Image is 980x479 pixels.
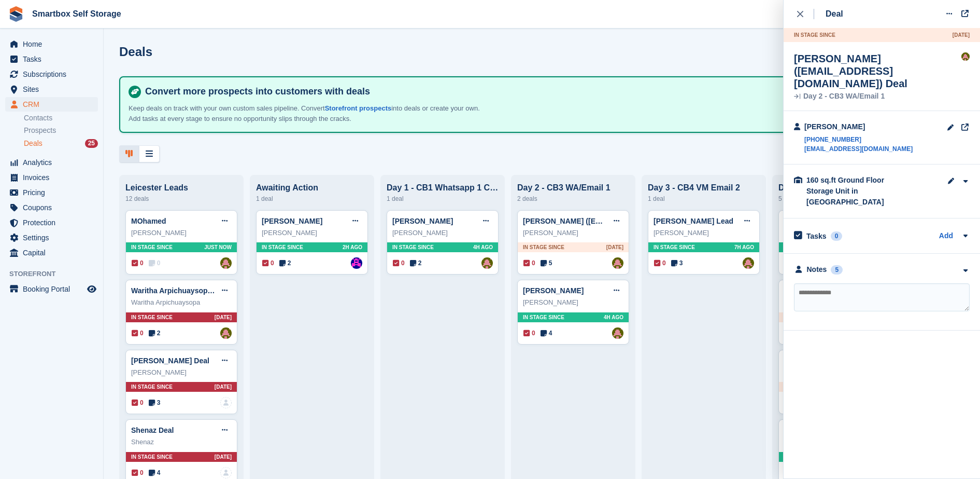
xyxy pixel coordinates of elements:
a: Prospects [24,125,98,136]
a: menu [5,155,98,170]
span: 0 [132,329,144,338]
a: [PHONE_NUMBER] [804,135,913,144]
img: Sam Austin [351,257,362,269]
a: Contacts [24,113,98,123]
a: menu [5,170,98,185]
span: 2 [410,258,422,268]
a: menu [5,67,98,81]
div: [PERSON_NAME] [804,121,913,132]
div: Waritha Arpichuaysopa [131,297,232,308]
div: 5 deals [778,193,890,205]
span: Booking Portal [23,282,85,296]
span: [DATE] [215,313,232,321]
div: Day 6 - CB5 Whatsapp 2 Offer [778,183,890,193]
span: 2H AGO [343,243,362,251]
span: 0 [393,258,405,268]
span: [DATE] [953,31,970,39]
span: Prospects [24,126,56,135]
span: 4H AGO [473,243,493,251]
h4: Convert more prospects into customers with deals [141,86,955,98]
p: Keep deals on track with your own custom sales pipeline. Convert into deals or create your own. A... [129,103,491,124]
div: 160 sq.ft Ground Floor Storage Unit in [GEOGRAPHIC_DATA] [806,175,910,208]
span: 4 [541,329,552,338]
span: Coupons [23,200,85,215]
div: Deal [826,8,843,20]
span: 0 [523,329,535,338]
span: In stage since [523,313,564,321]
span: 4H AGO [604,313,623,321]
a: [PERSON_NAME] [262,217,322,225]
a: menu [5,185,98,200]
div: Leicester Leads [125,183,237,193]
a: [PERSON_NAME] [392,217,453,225]
span: Capital [23,245,85,260]
span: 2 [149,329,161,338]
div: Day 2 - CB3 WA/Email 1 [794,93,961,100]
img: stora-icon-8386f47178a22dfd0bd8f6a31ec36ba5ce8667c1dd55bd0f319d3a0aa187defe.svg [8,6,24,22]
a: [PERSON_NAME] Lead [654,217,733,225]
a: menu [5,52,98,66]
h1: Deals [119,45,152,59]
div: Day 3 - CB4 VM Email 2 [648,183,760,193]
span: Deals [24,139,42,148]
img: Alex Selenitsas [743,257,754,269]
span: Pricing [23,185,85,200]
img: Alex Selenitsas [220,327,232,339]
a: Shenaz Deal [131,426,174,434]
span: 0 [132,468,144,477]
a: menu [5,200,98,215]
div: [PERSON_NAME] [131,367,232,378]
a: [PERSON_NAME] [523,286,584,295]
div: 12 deals [125,193,237,205]
img: Alex Selenitsas [961,52,970,61]
div: [PERSON_NAME] ([EMAIL_ADDRESS][DOMAIN_NAME]) Deal [794,52,961,90]
div: Day 2 - CB3 WA/Email 1 [517,183,629,193]
span: 0 [654,258,666,268]
span: In stage since [262,243,303,251]
a: Alex Selenitsas [220,257,232,269]
span: Sites [23,82,85,97]
div: [PERSON_NAME] [654,228,754,238]
span: Invoices [23,170,85,185]
span: 0 [523,258,535,268]
span: Subscriptions [23,67,85,81]
span: In stage since [523,243,564,251]
a: menu [5,230,98,245]
span: 0 [149,258,161,268]
a: Preview store [86,283,98,295]
a: menu [5,215,98,230]
div: 0 [831,231,843,241]
div: 25 [85,139,98,148]
span: In stage since [131,313,173,321]
img: deal-assignee-blank [220,467,232,478]
div: [PERSON_NAME] [131,228,232,238]
span: 3 [671,258,683,268]
span: [DATE] [606,243,623,251]
span: Protection [23,215,85,230]
a: Smartbox Self Storage [28,5,125,22]
div: 5 [831,265,843,275]
div: [PERSON_NAME] [523,228,623,238]
span: Tasks [23,52,85,66]
span: Storefront [9,269,103,279]
a: Alex Selenitsas [612,327,623,339]
span: In stage since [392,243,434,251]
div: [PERSON_NAME] [523,297,623,308]
span: In stage since [654,243,695,251]
span: Just now [204,243,232,251]
div: 1 deal [648,193,760,205]
img: Alex Selenitsas [612,257,623,269]
span: 0 [262,258,274,268]
div: 1 deal [256,193,368,205]
span: [DATE] [215,383,232,391]
a: Storefront prospects [325,104,392,112]
h2: Tasks [806,231,827,241]
a: MOhamed [131,217,166,225]
span: 2 [279,258,291,268]
a: deal-assignee-blank [220,397,232,408]
div: Shenaz [131,437,232,447]
a: menu [5,245,98,260]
